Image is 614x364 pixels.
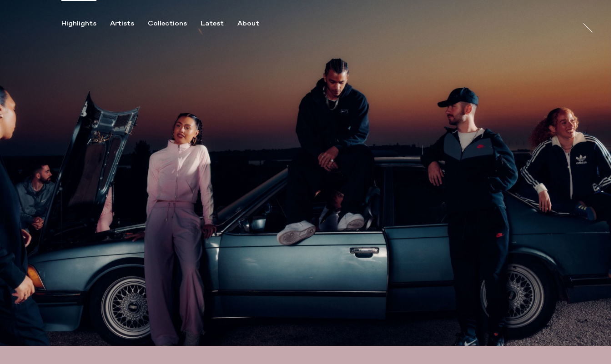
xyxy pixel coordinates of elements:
button: Latest [201,20,237,28]
button: Collections [148,20,201,28]
div: Latest [201,20,224,28]
button: Artists [110,20,148,28]
button: Highlights [61,20,110,28]
button: About [237,20,273,28]
div: Highlights [61,20,96,28]
div: Artists [110,20,134,28]
div: Collections [148,20,187,28]
div: About [237,20,259,28]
